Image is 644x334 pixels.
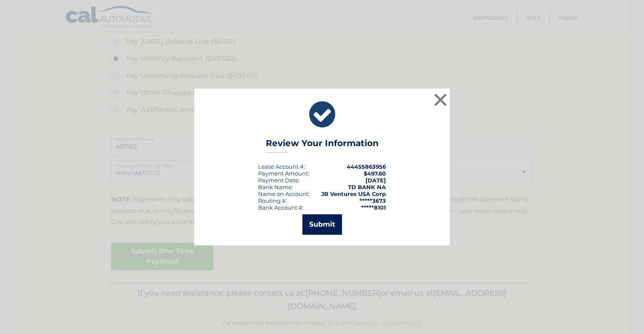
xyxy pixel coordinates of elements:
[348,184,386,190] strong: TD BANK NA
[321,190,386,197] strong: JB Ventures USA Corp
[258,204,304,211] div: Bank Account #:
[258,163,305,170] div: Lease Account #:
[258,177,299,184] span: Payment Date
[302,214,342,235] button: Submit
[432,91,449,108] button: ×
[364,170,386,177] span: $497.60
[258,184,293,190] div: Bank Name:
[258,170,309,177] div: Payment Amount:
[266,138,379,153] h3: Review Your Information
[365,177,386,184] span: [DATE]
[258,190,310,197] div: Name on Account:
[347,163,386,170] strong: 44455863956
[258,177,300,184] div: :
[258,197,287,204] div: Routing #:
